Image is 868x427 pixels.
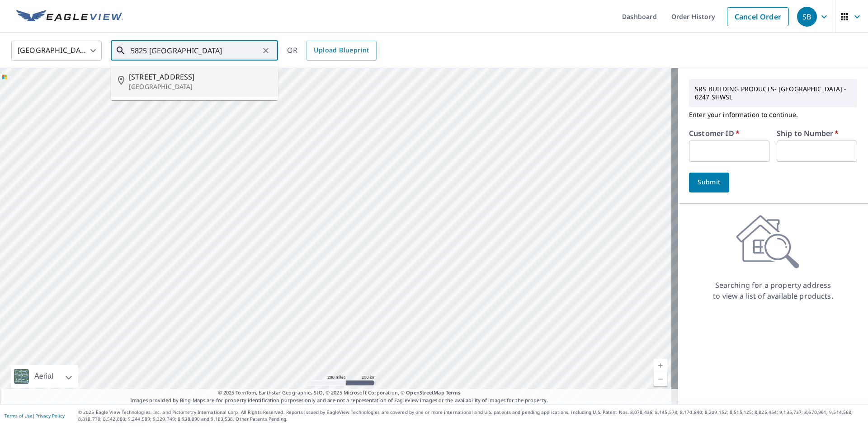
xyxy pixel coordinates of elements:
a: Current Level 5, Zoom In [654,359,667,372]
a: Terms [446,389,461,396]
a: Current Level 5, Zoom Out [654,372,667,386]
a: Cancel Order [727,7,789,26]
a: OpenStreetMap [406,389,444,396]
button: Submit [689,173,729,192]
a: Terms of Use [5,413,33,419]
img: EV Logo [16,10,123,23]
p: Enter your information to continue. [689,107,857,122]
label: Customer ID [689,130,740,137]
div: SB [797,7,817,27]
p: | [5,413,65,418]
span: Upload Blueprint [314,45,369,56]
span: Submit [696,177,722,188]
p: Searching for a property address to view a list of available products. [712,280,834,301]
div: OR [287,41,377,61]
p: [GEOGRAPHIC_DATA] [129,82,271,91]
label: Ship to Number [777,130,839,137]
div: Aerial [11,365,78,388]
span: [STREET_ADDRESS] [129,71,271,82]
p: © 2025 Eagle View Technologies, Inc. and Pictometry International Corp. All Rights Reserved. Repo... [78,409,863,422]
div: [GEOGRAPHIC_DATA] [11,38,102,63]
p: SRS BUILDING PRODUCTS- [GEOGRAPHIC_DATA] - 0247 SHWSL [691,81,855,105]
span: © 2025 TomTom, Earthstar Geographics SIO, © 2025 Microsoft Corporation, © [218,389,461,397]
a: Upload Blueprint [307,41,376,61]
button: Clear [259,44,272,57]
div: Aerial [32,365,56,388]
input: Search by address or latitude-longitude [131,38,259,63]
a: Privacy Policy [35,413,65,419]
